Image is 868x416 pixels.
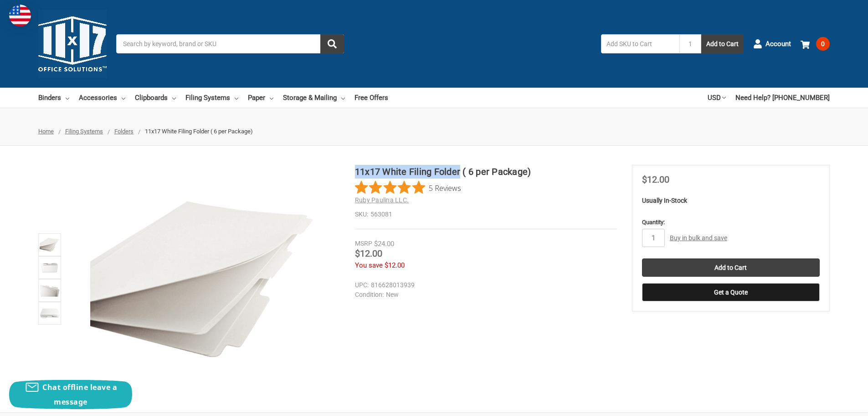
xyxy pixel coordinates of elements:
button: Chat offline leave a message [9,380,132,409]
a: Clipboards [135,88,176,108]
input: Add SKU to Cart [601,34,679,53]
button: Rated 5 out of 5 stars from 5 reviews. Jump to reviews. [355,181,461,195]
span: $12.00 [355,248,382,259]
a: USD [708,88,726,108]
a: Filing Systems [185,88,238,108]
div: MSRP [355,239,372,248]
img: 11x17 White Filing Folder ( 6 per Package) [40,258,60,278]
img: 11x17 White Filing Folder ( 6 per Package) [40,235,60,255]
dt: Condition: [355,290,384,300]
input: Add to Cart [642,258,820,277]
a: Ruby Paulina LLC. [355,196,409,204]
a: Paper [248,88,273,108]
a: Home [38,128,54,135]
iframe: Google Customer Reviews [793,391,868,416]
a: Free Offers [354,88,388,108]
span: Account [765,39,791,49]
img: 11x17 White Filing Folder ( 6 per Package) (563081) [40,280,60,300]
a: Account [753,32,791,56]
span: You save [355,261,383,269]
a: 0 [801,32,830,56]
dd: New [355,290,613,300]
span: $24.00 [374,240,394,248]
span: 11x17 White Filing Folder ( 6 per Package) [145,128,253,135]
dd: 816628013939 [355,280,613,290]
a: Binders [38,88,69,108]
button: Add to Cart [701,34,744,53]
h1: 11x17 White Filing Folder ( 6 per Package) [355,165,617,179]
dt: UPC: [355,280,369,290]
span: $12.00 [385,261,405,269]
span: $12.00 [642,174,669,185]
input: Search by keyword, brand or SKU [116,34,344,53]
label: Quantity: [642,218,820,227]
p: Usually In-Stock [642,196,820,205]
a: Accessories [79,88,125,108]
span: 5 Reviews [429,181,461,195]
a: Need Help? [PHONE_NUMBER] [735,88,830,108]
a: Storage & Mailing [283,88,345,108]
button: Get a Quote [642,283,820,301]
span: Chat offline leave a message [42,382,117,407]
a: Buy in bulk and save [670,234,727,242]
img: 11x17 White Filing Folder ( 6 per Package) [40,303,60,323]
dt: SKU: [355,210,368,219]
span: 0 [816,37,830,51]
dd: 563081 [355,210,617,219]
img: 11x17.com [38,10,107,78]
img: 11x17 White Filing Folder ( 6 per Package) [90,165,318,393]
img: duty and tax information for United States [9,5,31,26]
a: Filing Systems [65,128,103,135]
a: Folders [114,128,134,135]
